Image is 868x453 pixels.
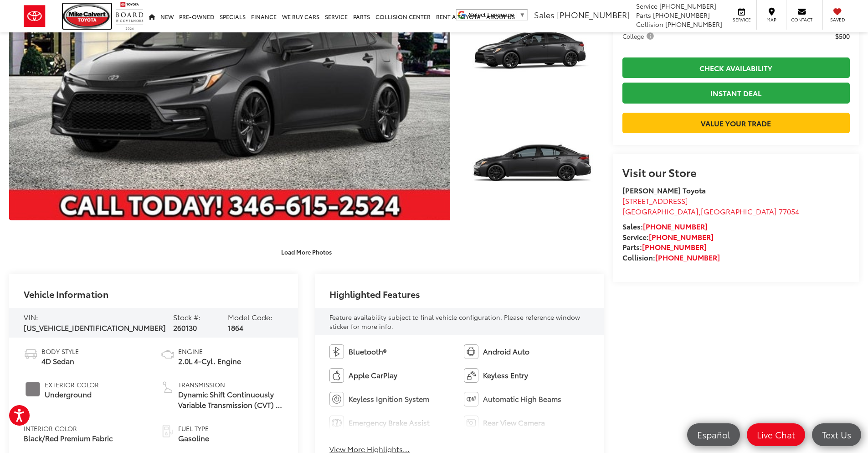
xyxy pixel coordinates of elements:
span: [PHONE_NUMBER] [665,20,722,29]
span: [PHONE_NUMBER] [557,9,630,21]
span: Text Us [817,429,856,440]
span: Apple CarPlay [349,370,397,380]
span: Español [693,429,734,440]
span: Service [731,16,752,23]
span: 260130 [173,322,197,333]
span: [PHONE_NUMBER] [659,1,716,10]
a: Español [687,423,740,446]
span: Black/Red Premium Fabric [24,433,113,443]
strong: Sales: [622,221,708,231]
span: College [622,31,656,41]
a: Instant Deal [622,83,850,103]
span: Contact [791,16,812,23]
span: Service [636,1,657,10]
span: VIN: [24,312,38,322]
span: [US_VEHICLE_IDENTIFICATION_NUMBER] [24,322,166,333]
img: Android Auto [464,344,478,359]
span: 4D Sedan [41,356,79,366]
img: Keyless Ignition System [329,392,344,406]
span: 77054 [779,206,799,216]
span: Transmission [178,380,283,389]
span: Gasoline [178,433,209,443]
a: Value Your Trade [622,113,850,133]
span: Feature availability subject to final vehicle configuration. Please reference window sticker for ... [329,312,580,331]
span: 2.0L 4-Cyl. Engine [178,356,241,366]
span: $500 [835,31,850,41]
a: [PHONE_NUMBER] [649,231,714,242]
span: Live Chat [752,429,800,440]
strong: Collision: [622,252,720,262]
span: Engine [178,347,241,356]
span: Keyless Entry [483,370,528,380]
span: #7E7B7D [26,382,40,396]
strong: Parts: [622,241,707,252]
span: [GEOGRAPHIC_DATA] [622,206,699,216]
span: [PHONE_NUMBER] [653,10,710,20]
a: [PHONE_NUMBER] [642,241,707,252]
span: Body Style [41,347,79,356]
a: [PHONE_NUMBER] [643,221,708,231]
img: Automatic High Beams [464,392,478,406]
button: College [622,31,657,41]
img: Mike Calvert Toyota [63,4,111,29]
h2: Highlighted Features [329,289,420,299]
span: Map [761,16,781,23]
span: ▼ [519,11,525,18]
a: Check Availability [622,57,850,78]
span: Android Auto [483,346,529,357]
a: Text Us [812,423,861,446]
h2: Visit our Store [622,166,850,178]
h2: Vehicle Information [24,289,108,299]
strong: Service: [622,231,714,242]
span: Interior Color [24,424,113,433]
span: Saved [827,16,847,23]
span: [STREET_ADDRESS] [622,195,688,206]
img: 2026 Toyota Corolla SE [458,111,605,222]
button: Load More Photos [275,244,338,260]
strong: [PERSON_NAME] Toyota [622,185,706,195]
a: [PHONE_NUMBER] [655,252,720,262]
span: Sales [534,9,555,21]
span: , [622,206,799,216]
span: Collision [636,20,663,29]
span: 1864 [228,322,243,333]
img: Bluetooth® [329,344,344,359]
span: Stock #: [173,312,201,322]
span: Dynamic Shift Continuously Variable Transmission (CVT) / Front-Wheel Drive [178,389,283,410]
span: Model Code: [228,312,272,322]
span: Exterior Color [45,380,99,389]
span: Fuel Type [178,424,209,433]
img: Apple CarPlay [329,368,344,383]
a: Live Chat [747,423,805,446]
span: Parts [636,10,651,20]
a: Expand Photo 3 [460,113,604,221]
span: [GEOGRAPHIC_DATA] [701,206,777,216]
a: [STREET_ADDRESS] [GEOGRAPHIC_DATA],[GEOGRAPHIC_DATA] 77054 [622,195,799,216]
img: Keyless Entry [464,368,478,383]
span: Underground [45,389,99,400]
span: Bluetooth® [349,346,386,357]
